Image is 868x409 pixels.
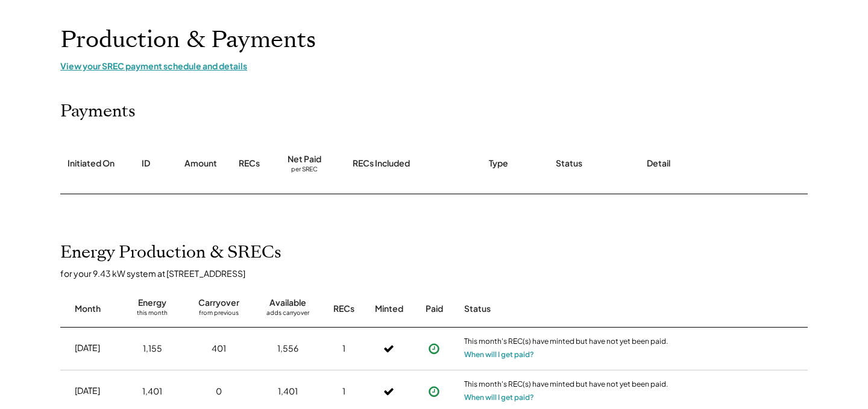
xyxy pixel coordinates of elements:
div: 1,556 [277,343,298,355]
div: 1,401 [278,385,298,398]
div: Paid [426,303,443,315]
div: per SREC [291,165,318,174]
div: RECs [333,303,354,315]
div: [DATE] [75,342,100,354]
h2: Payments [60,101,136,122]
div: for your 9.43 kW system at [STREET_ADDRESS] [60,268,820,279]
div: 1 [342,385,345,398]
button: When will I get paid? [464,349,534,361]
button: Payment approved, but not yet initiated. [425,382,443,401]
div: This month's REC(s) have minted but have not yet been paid. [464,337,669,349]
button: Payment approved, but not yet initiated. [425,340,443,358]
div: Month [75,303,101,315]
div: View your SREC payment schedule and details [60,60,808,71]
div: Status [464,303,669,315]
div: Net Paid [288,153,321,165]
div: 401 [212,343,226,355]
div: Available [269,297,306,309]
div: Initiated On [68,157,115,170]
div: from previous [199,309,239,321]
h1: Production & Payments [60,26,808,54]
div: 1,155 [143,343,162,355]
div: 0 [216,385,222,398]
div: Detail [647,157,670,170]
div: adds carryover [266,309,309,321]
div: RECs Included [353,157,410,170]
div: Energy [138,297,166,309]
div: ID [142,157,150,170]
div: 1 [342,343,345,355]
div: Minted [375,303,403,315]
div: Type [489,157,508,170]
div: Amount [184,157,217,170]
div: Carryover [198,297,239,309]
div: Status [556,157,582,170]
div: This month's REC(s) have minted but have not yet been paid. [464,379,669,392]
div: this month [137,309,168,321]
div: 1,401 [142,385,162,398]
div: RECs [239,157,260,170]
h2: Energy Production & SRECs [60,243,281,263]
button: When will I get paid? [464,392,534,404]
div: [DATE] [75,385,100,397]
